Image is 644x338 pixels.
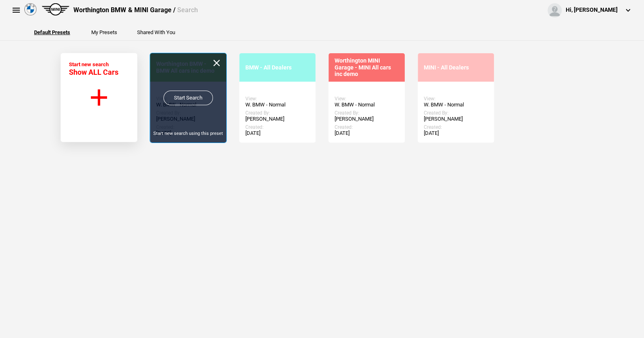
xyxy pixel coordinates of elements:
span: Search [177,6,197,14]
img: bmw.png [24,3,36,15]
button: Shared With You [137,30,175,35]
div: [DATE] [245,130,309,136]
div: Created By: [335,110,399,116]
div: Created By: [245,110,309,116]
div: Created: [245,124,309,130]
div: W. BMW - Normal [245,102,309,108]
div: MINI - All Dealers [424,64,488,71]
button: My Presets [91,30,117,35]
button: Default Presets [34,30,70,35]
div: [PERSON_NAME] [335,116,399,122]
span: Show ALL Cars [69,68,118,76]
div: Created By: [424,110,488,116]
div: [PERSON_NAME] [424,116,488,122]
div: [DATE] [424,130,488,136]
img: mini.png [42,3,69,15]
a: Start Search [163,91,213,105]
div: Start new search [69,61,118,76]
div: View: [335,96,399,102]
div: W. BMW - Normal [424,102,488,108]
div: Worthington MINI Garage - MINI All cars inc demo [335,57,399,78]
div: Start new search using this preset [150,130,226,136]
button: Start new search Show ALL Cars [60,53,137,142]
div: [PERSON_NAME] [245,116,309,122]
div: [DATE] [335,130,399,136]
div: W. BMW - Normal [335,102,399,108]
div: View: [245,96,309,102]
div: BMW - All Dealers [245,64,309,71]
div: Hi, [PERSON_NAME] [566,6,618,14]
div: Created: [424,124,488,130]
div: Created: [335,124,399,130]
div: Worthington BMW & MINI Garage / [73,6,197,15]
div: View: [424,96,488,102]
